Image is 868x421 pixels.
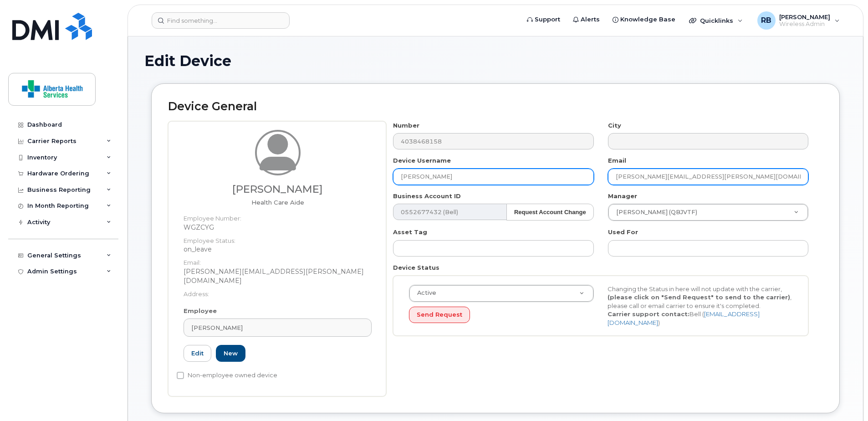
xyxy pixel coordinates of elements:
[514,209,586,216] strong: Request Account Change
[184,210,372,223] dt: Employee Number:
[177,370,277,381] label: Non-employee owned device
[184,232,372,245] dt: Employee Status:
[184,318,372,337] a: [PERSON_NAME]
[608,192,637,200] label: Manager
[393,192,461,200] label: Business Account ID
[184,285,372,298] dt: Address:
[608,310,760,326] a: [EMAIL_ADDRESS][DOMAIN_NAME]
[601,285,799,327] div: Changing the Status in here will not update with the carrier, , please call or email carrier to e...
[608,121,621,130] label: City
[168,100,823,113] h2: Device General
[184,267,372,285] dd: [PERSON_NAME][EMAIL_ADDRESS][PERSON_NAME][DOMAIN_NAME]
[216,345,245,362] a: New
[144,53,847,69] h1: Edit Device
[608,156,626,165] label: Email
[393,121,419,130] label: Number
[191,323,243,332] span: [PERSON_NAME]
[393,228,427,236] label: Asset Tag
[393,263,439,272] label: Device Status
[184,245,372,254] dd: on_leave
[409,285,593,302] a: Active
[608,310,689,318] strong: Carrier support contact:
[608,204,808,221] a: [PERSON_NAME] (QBJVTF)
[608,293,790,301] strong: (please click on "Send Request" to send to the carrier)
[393,156,451,165] label: Device Username
[184,345,211,362] a: Edit
[184,254,372,267] dt: Email:
[177,372,184,379] input: Non-employee owned device
[184,307,217,315] label: Employee
[184,184,372,195] h3: [PERSON_NAME]
[611,208,697,216] span: [PERSON_NAME] (QBJVTF)
[412,289,436,297] span: Active
[251,199,304,206] span: Job title
[409,307,470,323] button: Send Request
[506,204,594,221] button: Request Account Change
[608,228,638,236] label: Used For
[184,223,372,232] dd: WGZCYG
